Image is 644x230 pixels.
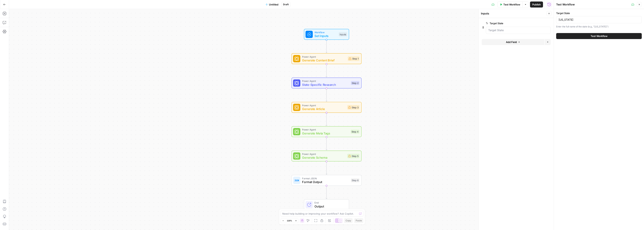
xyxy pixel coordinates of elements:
[292,102,361,113] div: Power AgentGenerate ArticleStep 3
[346,219,351,222] span: Copy
[351,178,360,182] div: Step 6
[481,12,545,15] div: Inputs
[302,82,349,87] span: State-Specific Research
[326,137,327,150] g: Edge from step_4 to step_5
[292,199,361,210] div: EndOutput
[302,103,345,107] span: Power Agent
[292,151,361,161] div: Power AgentGenerate SchemaStep 5
[302,79,349,83] span: Power Agent
[302,176,349,180] span: Format JSON
[263,2,281,8] button: Untitled
[506,40,517,44] span: Add Field
[556,25,642,29] p: Enter the full name of the state (e.g., "[US_STATE]")
[326,40,327,53] g: Edge from start to step_1
[326,186,327,199] g: Edge from step_6 to end
[314,34,337,38] span: Set Inputs
[497,2,522,8] button: Test Workflow
[292,78,361,88] div: Power AgentState-Specific ResearchStep 2
[302,107,345,111] span: Generate Article
[302,180,349,184] span: Format Output
[591,34,608,38] span: Test Workflow
[287,219,292,222] span: 120%
[486,21,529,25] label: Target State
[351,81,360,85] div: Step 2
[302,131,349,136] span: Generate Meta Tags
[482,39,544,45] button: Add Field
[503,3,520,6] span: Test Workflow
[344,218,353,223] button: Copy
[339,32,347,36] div: Inputs
[326,161,327,175] g: Edge from step_5 to step_6
[302,58,346,63] span: Generate Content Brief
[292,175,361,186] div: Format JSONFormat OutputStep 6
[292,29,361,40] div: WorkflowSet InputsInputs
[347,154,359,158] div: Step 5
[347,105,359,110] div: Step 3
[302,55,346,58] span: Power Agent
[354,218,363,223] button: Paste
[283,3,289,6] span: Draft
[556,33,642,39] button: Test Workflow
[530,2,543,8] button: Publish
[356,219,362,222] span: Paste
[326,64,327,77] g: Edge from step_1 to step_2
[556,11,642,15] label: Target State
[292,126,361,137] div: Power AgentGenerate Meta TagsStep 4
[302,155,345,160] span: Generate Schema
[302,152,345,156] span: Power Agent
[532,3,541,6] span: Publish
[292,53,361,64] div: Power AgentGenerate Content BriefStep 1
[314,204,345,209] span: Output
[302,128,349,131] span: Power Agent
[348,57,359,61] div: Step 1
[559,18,639,22] input: California
[326,113,327,126] g: Edge from step_3 to step_4
[326,88,327,102] g: Edge from step_2 to step_3
[314,31,337,34] span: Workflow
[269,3,278,6] span: Untitled
[351,130,359,134] div: Step 4
[314,201,345,204] span: End
[488,28,548,32] input: Target State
